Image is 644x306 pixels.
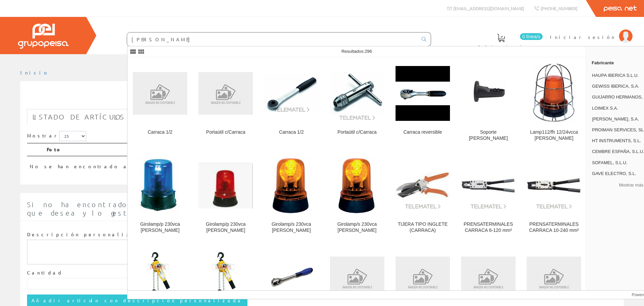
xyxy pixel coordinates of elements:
img: Carraca 1/2 [133,72,187,115]
a: Iniciar sesión [550,28,633,35]
a: Carraca 1/2 Carraca 1/2 [259,58,324,149]
span: Si no ha encontrado algún artículo en nuestro catálogo introduzca aquí la cantidad y la descripci... [27,200,616,217]
a: Lamp112/fh 12/24vcca Ambar Carrasco Lamp112/fh 12/24vcca [PERSON_NAME] [521,58,587,149]
a: Girolamp/s 230vca Ambar Carrasco Girolamp/s 230vca [PERSON_NAME] [259,150,324,241]
div: Carraca 1/2 [264,129,318,135]
img: Girolamp/p 230vca Rojo Carrasco [198,163,253,209]
div: Girolamp/p 230vca [PERSON_NAME] [133,221,187,234]
select: Mostrar [59,131,86,141]
span: Iniciar sesión [550,34,616,40]
div: Girolamp/s 230vca [PERSON_NAME] [264,221,318,234]
img: Girolamp/s 230vca Ambar Carrasco [270,155,312,216]
a: Girolamp/s 230vca Rojo Carrasco Girolamp/s 230vca [PERSON_NAME] [325,150,390,241]
input: Añadir artículo con descripción personalizada [27,294,247,306]
h1: ASL70A1E [27,92,617,106]
a: Girolamp/p 230vca Rojo Carrasco Girolamp/p 230vca [PERSON_NAME] [193,150,258,241]
img: Grupo Peisa [18,24,69,49]
a: Listado de artículos [27,109,130,125]
img: Carraca reversible [396,66,450,121]
a: Portaútil c/Carraca Portaútil c/Carraca [193,58,258,149]
img: Llave Fija / Carraca 8mm. [330,257,384,299]
a: PRENSATERMINALES CARRACA 10-240 mm² PRENSATERMINALES CARRACA 10-240 mm² [521,150,587,241]
a: Portaútil c/Carraca Portaútil c/Carraca [325,58,390,149]
span: 296 [365,49,372,54]
label: Cantidad [27,269,63,276]
img: POLIPASTO CARRACA 1500 Kg [198,250,253,305]
a: Soporte Mural Carrasco Soporte [PERSON_NAME] [456,58,521,149]
a: Carraca reversible Carraca reversible [390,58,455,149]
div: PRENSATERMINALES CARRACA 6-120 mm² [461,221,516,234]
th: Foto [44,143,554,156]
div: PRENSATERMINALES CARRACA 10-240 mm² [527,221,581,234]
img: Lamp112/fh 12/24vcca Ambar Carrasco [532,63,576,124]
div: Girolamp/p 230vca [PERSON_NAME] [198,221,253,234]
input: Buscar ... [127,32,418,46]
img: Soporte Mural Carrasco [469,80,508,107]
div: Carraca 1/2 [133,129,187,135]
img: Carraca 1/2 [264,74,318,113]
span: [EMAIL_ADDRESS][DOMAIN_NAME] [453,5,524,11]
img: Portaútil c/Carraca [198,72,253,115]
img: Llave Fija / Carraca 12mm. [461,257,516,299]
img: POLIPASTO CARRACA 750 Kg [133,250,187,305]
div: Portaútil c/Carraca [330,129,384,135]
span: 0 línea/s [520,33,543,40]
img: Girolamp/p 230vca Ambar Carrasco [139,155,181,216]
label: Mostrar [27,131,86,141]
a: Girolamp/p 230vca Ambar Carrasco Girolamp/p 230vca [PERSON_NAME] [127,150,193,241]
img: PRENSATERMINALES CARRACA 6-120 mm² [461,162,516,210]
img: LLAVE CARRACA REVERSIBLE ½ [264,257,318,298]
label: Descripción personalizada [27,231,147,238]
img: Llave Fija / Carraca 14mm. [527,257,581,299]
img: PRENSATERMINALES CARRACA 10-240 mm² [527,162,581,210]
img: Girolamp/s 230vca Rojo Carrasco [336,155,378,216]
div: Girolamp/s 230vca [PERSON_NAME] [330,221,384,234]
a: Inicio [20,69,49,75]
div: TIJERA TIPO INGLETE (CARRACA) [396,221,450,234]
span: Pedido actual [478,43,524,50]
div: Carraca reversible [396,129,450,135]
div: Lamp112/fh 12/24vcca [PERSON_NAME] [527,129,581,141]
img: Portaútil c/Carraca [330,66,384,121]
span: [PHONE_NUMBER] [541,5,577,11]
div: Soporte [PERSON_NAME] [461,129,516,141]
img: TIJERA TIPO INGLETE (CARRACA) [396,162,450,210]
a: TIJERA TIPO INGLETE (CARRACA) TIJERA TIPO INGLETE (CARRACA) [390,150,455,241]
img: Llave Fija / Carraca 10mm. [396,257,450,299]
div: Portaútil c/Carraca [198,129,253,135]
a: PRENSATERMINALES CARRACA 6-120 mm² PRENSATERMINALES CARRACA 6-120 mm² [456,150,521,241]
span: Resultados: [341,49,372,54]
a: Carraca 1/2 Carraca 1/2 [127,58,193,149]
td: No se han encontrado artículos, pruebe con otra búsqueda [27,156,554,173]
